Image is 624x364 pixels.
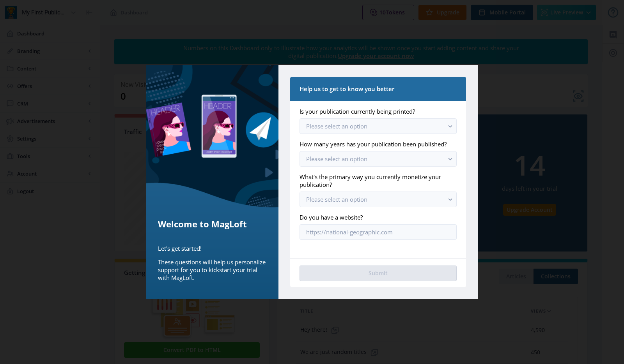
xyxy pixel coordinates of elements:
label: How many years has your publication been published? [300,140,450,148]
span: Please select an option [306,155,367,163]
span: Please select an option [306,122,367,130]
p: These questions will help us personalize support for you to kickstart your trial with MagLoft. [158,258,267,281]
span: Please select an option [306,195,367,203]
button: Submit [300,266,457,281]
label: Is your publication currently being printed? [300,107,450,115]
p: Let's get started! [158,244,267,252]
button: Please select an option [300,118,457,134]
nb-card-header: Help us to get to know you better [290,77,466,101]
h5: Welcome to MagLoft [158,218,267,230]
label: Do you have a website? [300,213,450,221]
button: Please select an option [300,192,457,207]
button: Please select an option [300,151,457,167]
label: What's the primary way you currently monetize your publication? [300,173,450,188]
input: https://national-geographic.com [300,224,457,240]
